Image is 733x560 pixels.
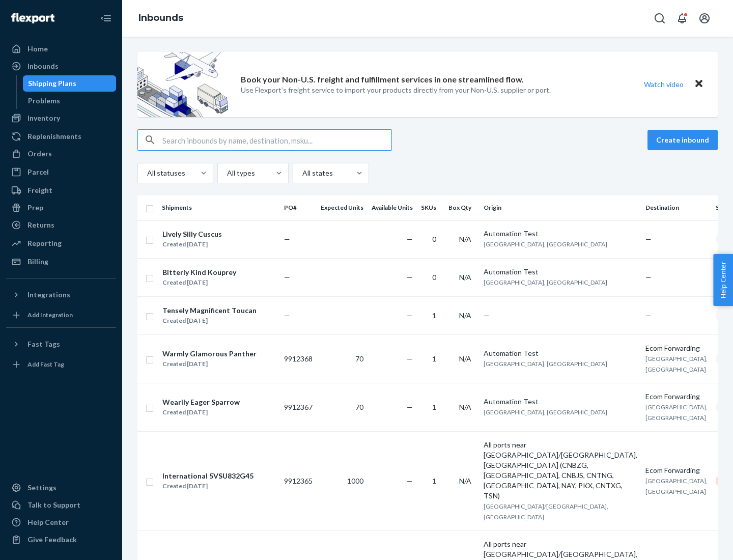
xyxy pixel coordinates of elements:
div: Billing [27,257,48,267]
span: N/A [459,273,471,282]
ol: breadcrumbs [130,4,191,33]
button: Watch video [637,77,690,92]
span: 0 [432,235,436,243]
div: Inbounds [27,61,59,71]
button: Close Navigation [96,8,116,29]
a: Inbounds [138,12,183,23]
div: Created [DATE] [162,277,236,288]
span: N/A [459,403,471,411]
div: Help Center [27,517,69,527]
span: [GEOGRAPHIC_DATA], [GEOGRAPHIC_DATA] [484,408,607,416]
span: [GEOGRAPHIC_DATA], [GEOGRAPHIC_DATA] [645,477,708,495]
button: Create inbound [647,130,718,150]
button: Close [692,77,706,92]
td: 9912368 [280,334,317,383]
div: Created [DATE] [162,481,253,491]
input: Search inbounds by name, destination, msku... [162,130,391,150]
span: — [407,273,413,282]
span: — [645,311,652,320]
a: Freight [6,182,116,199]
div: International 5VSU832G45 [162,471,253,481]
a: Returns [6,217,116,233]
a: Talk to Support [6,497,116,513]
div: Parcel [27,167,49,177]
th: Available Units [368,195,417,220]
span: — [407,354,413,363]
div: Inventory [27,113,60,123]
div: Lively Silly Cuscus [162,229,222,239]
th: Expected Units [317,195,368,220]
th: Box Qty [444,195,480,220]
span: — [407,235,413,243]
span: 1 [432,477,436,485]
span: — [645,273,652,282]
div: Problems [28,96,60,106]
span: — [484,311,490,320]
span: [GEOGRAPHIC_DATA], [GEOGRAPHIC_DATA] [645,355,708,373]
div: Returns [27,220,54,230]
div: Integrations [27,290,70,300]
span: 1 [432,403,436,411]
a: Parcel [6,164,116,180]
span: 0 [432,273,436,282]
span: [GEOGRAPHIC_DATA], [GEOGRAPHIC_DATA] [645,403,708,422]
a: Add Integration [6,307,116,323]
div: Add Fast Tag [27,360,64,369]
div: Home [27,44,48,54]
span: N/A [459,235,471,243]
a: Inventory [6,110,116,126]
span: 1000 [347,477,363,485]
span: N/A [459,354,471,363]
div: Ecom Forwarding [645,465,708,475]
td: 9912365 [280,431,317,530]
span: 70 [355,403,363,411]
span: — [407,311,413,320]
div: All ports near [GEOGRAPHIC_DATA]/[GEOGRAPHIC_DATA], [GEOGRAPHIC_DATA] (CNBZG, [GEOGRAPHIC_DATA], ... [484,440,637,501]
div: Prep [27,203,43,213]
div: Automation Test [484,348,637,358]
div: Orders [27,149,52,159]
th: PO# [280,195,317,220]
a: Replenishments [6,128,116,145]
span: [GEOGRAPHIC_DATA], [GEOGRAPHIC_DATA] [484,278,607,286]
button: Open Search Box [650,8,670,29]
button: Open notifications [672,8,692,29]
th: SKUs [417,195,444,220]
a: Settings [6,480,116,496]
input: All statuses [146,168,147,178]
a: Shipping Plans [23,75,117,92]
span: [GEOGRAPHIC_DATA], [GEOGRAPHIC_DATA] [484,360,607,368]
div: Ecom Forwarding [645,391,708,402]
span: — [407,477,413,485]
div: Shipping Plans [28,78,76,89]
th: Destination [641,195,712,220]
a: Add Fast Tag [6,356,116,373]
a: Billing [6,254,116,270]
span: — [645,235,652,243]
input: All types [226,168,227,178]
button: Integrations [6,287,116,303]
span: Help Center [713,254,733,306]
a: Inbounds [6,58,116,74]
p: Book your Non-U.S. freight and fulfillment services in one streamlined flow. [241,74,524,86]
button: Give Feedback [6,531,116,548]
div: Ecom Forwarding [645,343,708,353]
a: Reporting [6,235,116,251]
div: Bitterly Kind Kouprey [162,267,236,277]
div: Created [DATE] [162,239,222,249]
div: Add Integration [27,311,73,319]
div: Talk to Support [27,500,80,510]
div: Give Feedback [27,535,77,545]
div: Freight [27,185,52,195]
div: Reporting [27,238,62,248]
span: N/A [459,311,471,320]
div: Automation Test [484,229,637,239]
div: Tensely Magnificent Toucan [162,305,257,316]
div: Replenishments [27,131,81,142]
div: Created [DATE] [162,316,257,326]
a: Orders [6,146,116,162]
div: Settings [27,483,57,493]
p: Use Flexport’s freight service to import your products directly from your Non-U.S. supplier or port. [241,85,551,95]
a: Help Center [6,514,116,530]
img: Flexport logo [11,13,54,23]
